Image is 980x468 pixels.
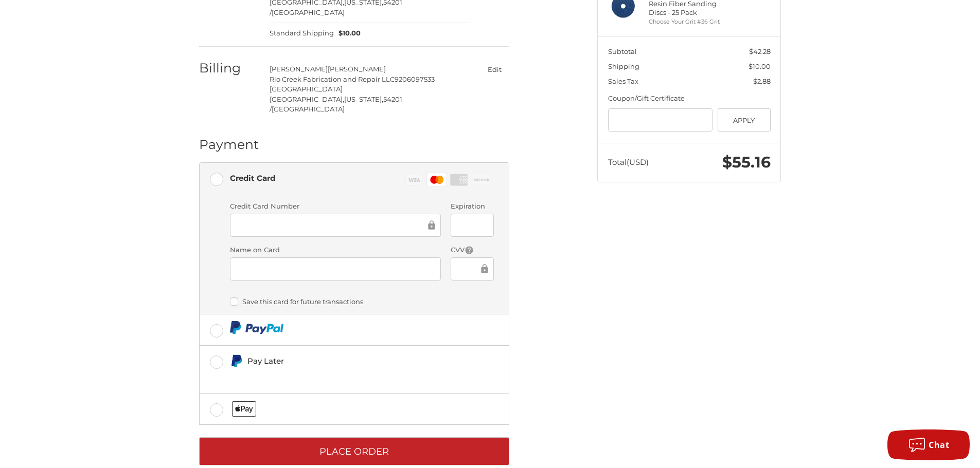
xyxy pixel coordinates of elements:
iframe: Secure Credit Card Frame - Credit Card Number [237,219,426,231]
h2: Billing [199,60,259,76]
label: CVV [451,245,493,255]
span: Subtotal [608,47,637,55]
span: Shipping [608,62,639,70]
span: Chat [929,439,949,451]
span: [US_STATE], [344,95,383,103]
img: Pay Later icon [230,354,243,367]
span: $2.88 [753,77,771,85]
button: Chat [887,429,970,460]
iframe: PayPal Message 1 [230,371,439,381]
div: Pay Later [247,352,438,369]
span: [GEOGRAPHIC_DATA], [270,95,344,103]
span: $42.28 [749,47,771,55]
span: Rio Creek Fabrication and Repair LLC [270,75,395,83]
span: Sales Tax [608,77,638,85]
button: Place Order [199,437,509,465]
iframe: Secure Credit Card Frame - Expiration Date [458,219,486,231]
img: Applepay icon [232,401,256,417]
div: Coupon/Gift Certificate [608,93,771,104]
iframe: Secure Credit Card Frame - CVV [458,263,478,275]
div: Credit Card [230,170,275,186]
label: Name on Card [230,245,441,255]
span: [PERSON_NAME] [270,65,328,73]
span: $55.16 [722,153,771,172]
li: Choose Your Grit #36 Grit [649,17,727,26]
button: Edit [479,62,509,77]
input: Gift Certificate or Coupon Code [608,108,713,132]
h2: Payment [199,137,259,153]
iframe: Secure Credit Card Frame - Cardholder Name [237,263,434,275]
span: [PERSON_NAME] [328,65,386,73]
label: Credit Card Number [230,201,441,212]
span: [GEOGRAPHIC_DATA] [270,85,343,93]
span: Standard Shipping [270,28,334,39]
button: Apply [718,108,771,132]
span: Total (USD) [608,157,649,167]
span: 9206097533 [395,75,435,83]
span: [GEOGRAPHIC_DATA] [272,8,345,16]
span: $10.00 [334,28,361,39]
span: $10.00 [749,62,771,70]
label: Save this card for future transactions [230,297,494,306]
label: Expiration [451,201,493,212]
span: [GEOGRAPHIC_DATA] [272,105,345,113]
img: PayPal icon [230,321,284,334]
